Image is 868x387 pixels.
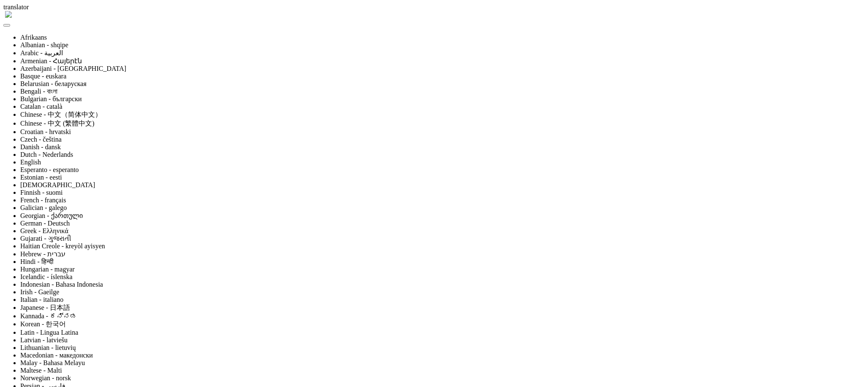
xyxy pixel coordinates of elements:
[20,329,78,336] a: Latin - Lingua Latina
[20,242,105,250] a: Haitian Creole - kreyòl ayisyen
[20,312,77,320] a: Kannada - ಕನ್ನಡ
[20,143,61,150] a: Danish - dansk
[20,352,93,359] a: Macedonian - македонски
[20,111,102,118] a: Chinese - 中文（简体中文）
[20,220,70,227] a: German - Deutsch
[20,80,87,87] a: Belarusian - беларуская
[20,34,47,41] a: Afrikaans
[20,296,63,303] a: Italian - italiano
[20,103,62,110] a: Catalan - català
[20,374,71,382] a: Norwegian - norsk
[20,196,66,204] a: French - français
[20,88,57,95] a: Bengali - বাংলা
[20,250,65,258] a: Hebrew - ‎‫עברית‬‎
[20,136,62,143] a: Czech - čeština
[20,159,41,166] a: English
[20,181,95,188] a: [DEMOGRAPHIC_DATA]
[20,227,68,234] a: Greek - Ελληνικά
[20,95,82,102] a: Bulgarian - български
[3,3,865,11] div: translator
[20,41,68,48] a: Albanian - shqipe
[20,288,59,296] a: Irish - Gaeilge
[20,359,85,366] a: Malay - Bahasa Melayu
[20,344,76,351] a: Lithuanian - lietuvių
[20,166,79,173] a: Esperanto - esperanto
[20,73,66,80] a: Basque - euskara
[20,258,54,265] a: Hindi - हिन्दी
[20,273,73,280] a: Icelandic - íslenska
[20,128,71,135] a: Croatian - hrvatski
[5,11,12,18] img: right-arrow.png
[20,304,70,311] a: Japanese - 日本語
[20,367,62,374] a: Maltese - Malti
[20,235,71,242] a: Gujarati - ગુજરાતી
[20,212,83,219] a: Georgian - ქართული
[20,281,103,288] a: Indonesian - Bahasa Indonesia
[20,49,63,56] a: Arabic - ‎‫العربية‬‎
[20,120,95,127] a: Chinese - 中文 (繁體中文)
[20,336,68,344] a: Latvian - latviešu
[20,151,73,158] a: Dutch - Nederlands
[20,204,67,211] a: Galician - galego
[20,189,62,196] a: Finnish - suomi
[20,57,82,64] a: Armenian - Հայերէն
[20,266,75,273] a: Hungarian - magyar
[20,320,66,328] a: Korean - 한국어
[20,65,126,72] a: Azerbaijani - [GEOGRAPHIC_DATA]
[20,174,62,181] a: Estonian - eesti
